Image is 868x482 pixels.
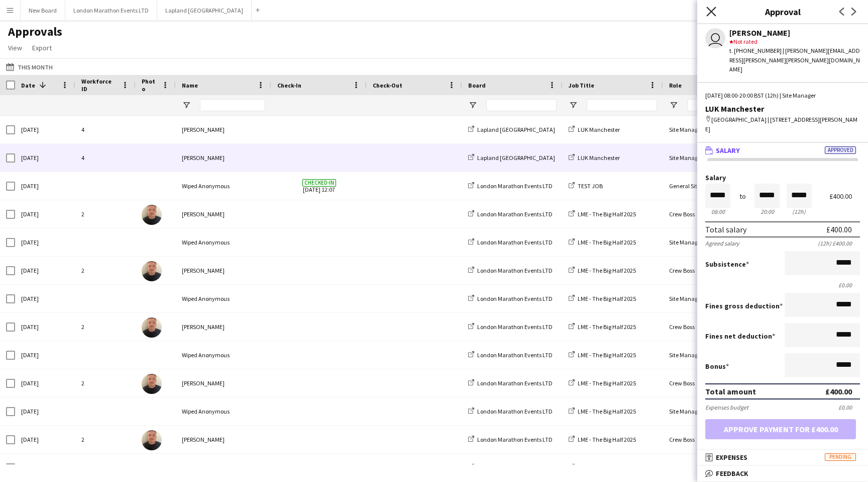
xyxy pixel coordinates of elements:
[468,464,553,471] a: London Marathon Events LTD
[663,257,764,284] div: Crew Boss
[176,144,271,172] div: [PERSON_NAME]
[663,116,764,143] div: Site Manager
[28,41,56,54] a: Export
[468,182,553,190] a: London Marathon Events LTD
[477,379,553,387] span: London Marathon Events LTD
[477,408,553,415] span: London Marathon Events LTD
[663,454,764,481] div: Site Manager
[578,182,603,190] span: TEST JOB
[705,260,749,269] label: Subsistence
[687,99,757,111] input: Role Filter Input
[729,37,860,46] div: Not rated
[569,408,636,415] a: LME - The Big Half 2025
[15,116,75,143] div: [DATE]
[569,295,636,302] a: LME - The Big Half 2025
[65,1,157,20] button: London Marathon Events LTD
[705,239,739,247] div: Agreed salary
[569,210,636,218] a: LME - The Big Half 2025
[729,28,860,37] div: [PERSON_NAME]
[302,179,336,187] span: Checked-in
[578,154,620,162] span: LUK Manchester
[663,313,764,341] div: Crew Boss
[578,408,636,415] span: LME - The Big Half 2025
[4,41,26,54] a: View
[578,464,636,471] span: LME - The Big Half 2025
[477,182,553,190] span: London Marathon Events LTD
[142,261,162,281] img: Joe Daniels
[468,379,553,387] a: London Marathon Events LTD
[75,116,136,143] div: 4
[468,436,553,443] a: London Marathon Events LTD
[477,267,553,274] span: London Marathon Events LTD
[477,323,553,331] span: London Marathon Events LTD
[716,453,747,462] span: Expenses
[705,362,729,371] label: Bonus
[705,301,783,310] label: Fines gross deduction
[663,369,764,397] div: Crew Boss
[15,426,75,453] div: [DATE]
[15,228,75,256] div: [DATE]
[200,99,265,111] input: Name Filter Input
[468,101,477,110] button: Open Filter Menu
[468,267,553,274] a: London Marathon Events LTD
[663,341,764,369] div: Site Manager
[578,323,636,331] span: LME - The Big Half 2025
[826,224,852,234] div: £400.00
[477,351,553,359] span: London Marathon Events LTD
[663,144,764,172] div: Site Manager
[142,430,162,450] img: Joe Daniels
[705,174,860,182] label: Salary
[176,397,271,425] div: Wiped Anonymous
[578,267,636,274] span: LME - The Big Half 2025
[729,46,860,74] div: t. [PHONE_NUMBER] | [PERSON_NAME][EMAIL_ADDRESS][PERSON_NAME][PERSON_NAME][DOMAIN_NAME]
[716,469,748,478] span: Feedback
[663,426,764,453] div: Crew Boss
[182,101,191,110] button: Open Filter Menu
[578,379,636,387] span: LME - The Big Half 2025
[468,323,553,331] a: London Marathon Events LTD
[477,295,553,302] span: London Marathon Events LTD
[697,5,868,18] h3: Approval
[716,146,740,155] span: Salary
[15,257,75,284] div: [DATE]
[578,295,636,302] span: LME - The Big Half 2025
[697,466,868,481] mat-expansion-panel-header: Feedback
[468,351,553,359] a: London Marathon Events LTD
[569,464,636,471] a: LME - The Big Half 2025
[15,200,75,228] div: [DATE]
[15,454,75,481] div: [DATE]
[663,397,764,425] div: Site Manager
[829,193,860,200] div: £400.00
[75,313,136,341] div: 2
[32,43,52,52] span: Export
[578,436,636,443] span: LME - The Big Half 2025
[277,172,361,200] span: [DATE] 12:07
[825,453,856,461] span: Pending
[578,210,636,218] span: LME - The Big Half 2025
[176,172,271,200] div: Wiped Anonymous
[825,146,856,154] span: Approved
[176,257,271,284] div: [PERSON_NAME]
[477,436,553,443] span: London Marathon Events LTD
[15,172,75,200] div: [DATE]
[21,1,65,20] button: New Board
[468,82,486,89] span: Board
[705,115,860,133] div: [GEOGRAPHIC_DATA] | [STREET_ADDRESS][PERSON_NAME]
[705,224,746,234] div: Total salary
[15,313,75,341] div: [DATE]
[705,208,730,215] div: 08:00
[75,144,136,172] div: 4
[176,426,271,453] div: [PERSON_NAME]
[663,228,764,256] div: Site Manager
[8,43,22,52] span: View
[569,351,636,359] a: LME - The Big Half 2025
[705,281,860,289] div: £0.00
[569,238,636,246] a: LME - The Big Half 2025
[176,200,271,228] div: [PERSON_NAME]
[142,205,162,225] img: Joe Daniels
[569,101,578,110] button: Open Filter Menu
[176,313,271,341] div: [PERSON_NAME]
[468,126,555,133] a: Lapland [GEOGRAPHIC_DATA]
[75,426,136,453] div: 2
[705,386,756,396] div: Total amount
